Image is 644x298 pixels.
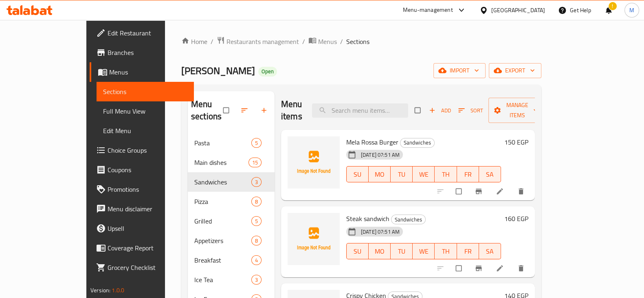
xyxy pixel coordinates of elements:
[194,216,251,226] span: Grilled
[460,169,476,180] span: FR
[90,258,194,277] a: Grocery Checklist
[194,255,251,265] span: Breakfast
[416,169,431,180] span: WE
[108,145,187,155] span: Choice Groups
[90,199,194,219] a: Menu disclaimer
[391,243,413,259] button: TU
[489,63,541,78] button: export
[372,245,387,257] span: MO
[400,138,435,148] div: Sandwiches
[288,136,340,188] img: Mela Rossa Burger
[90,23,194,43] a: Edit Restaurant
[90,140,194,160] a: Choice Groups
[90,62,194,82] a: Menus
[451,261,468,276] span: Select to update
[346,213,389,225] span: Steak sandwich
[438,245,453,257] span: TH
[97,101,194,121] a: Full Menu View
[504,136,528,148] h6: 150 EGP
[252,198,261,206] span: 8
[410,103,427,118] span: Select section
[470,182,489,200] button: Branch-specific-item
[217,36,299,47] a: Restaurants management
[112,285,124,296] span: 1.0.0
[427,104,453,117] button: Add
[346,136,398,148] span: Mela Rossa Burger
[346,166,369,182] button: SU
[90,219,194,238] a: Upsell
[251,197,262,206] div: items
[495,100,540,121] span: Manage items
[482,169,498,180] span: SA
[416,245,431,257] span: WE
[308,36,337,47] a: Menus
[226,37,299,46] span: Restaurants management
[312,103,408,118] input: search
[440,66,479,76] span: import
[252,178,261,186] span: 3
[194,236,251,245] div: Appetizers
[194,275,251,285] span: Ice Tea
[394,245,409,257] span: TU
[108,243,187,253] span: Coverage Report
[181,36,541,47] nav: breadcrumb
[188,250,275,270] div: Breakfast4
[251,177,262,187] div: items
[103,106,187,116] span: Full Menu View
[369,243,391,259] button: MO
[391,215,426,224] div: Sandwiches
[460,245,476,257] span: FR
[194,138,251,148] span: Pasta
[435,243,457,259] button: TH
[90,160,194,180] a: Coupons
[350,169,365,180] span: SU
[457,166,479,182] button: FR
[451,184,468,199] span: Select to update
[188,211,275,231] div: Grilled5
[435,166,457,182] button: TH
[249,159,261,167] span: 15
[391,166,413,182] button: TU
[258,67,277,77] div: Open
[211,37,213,46] li: /
[400,138,434,147] span: Sandwiches
[252,217,261,225] span: 5
[252,256,261,264] span: 4
[188,270,275,289] div: Ice Tea3
[391,215,425,224] span: Sandwiches
[403,5,453,15] div: Menu-management
[429,106,451,115] span: Add
[188,133,275,153] div: Pasta5
[438,169,453,180] span: TH
[512,259,532,277] button: delete
[103,126,187,136] span: Edit Menu
[488,98,546,123] button: Manage items
[358,151,403,159] span: [DATE] 07:51 AM
[433,63,486,78] button: import
[251,255,262,265] div: items
[340,37,343,46] li: /
[97,82,194,101] a: Sections
[194,177,251,187] span: Sandwiches
[251,216,262,226] div: items
[458,106,483,115] span: Sort
[108,223,187,233] span: Upsell
[512,182,532,200] button: delete
[427,104,453,117] span: Add item
[413,166,435,182] button: WE
[90,43,194,62] a: Branches
[252,237,261,245] span: 8
[90,285,110,296] span: Version:
[188,231,275,250] div: Appetizers8
[258,68,277,75] span: Open
[394,169,409,180] span: TU
[181,61,255,80] span: [PERSON_NAME]
[482,245,498,257] span: SA
[629,6,634,15] span: M
[188,153,275,172] div: Main dishes15
[479,243,501,259] button: SA
[188,192,275,211] div: Pizza8
[288,213,340,265] img: Steak sandwich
